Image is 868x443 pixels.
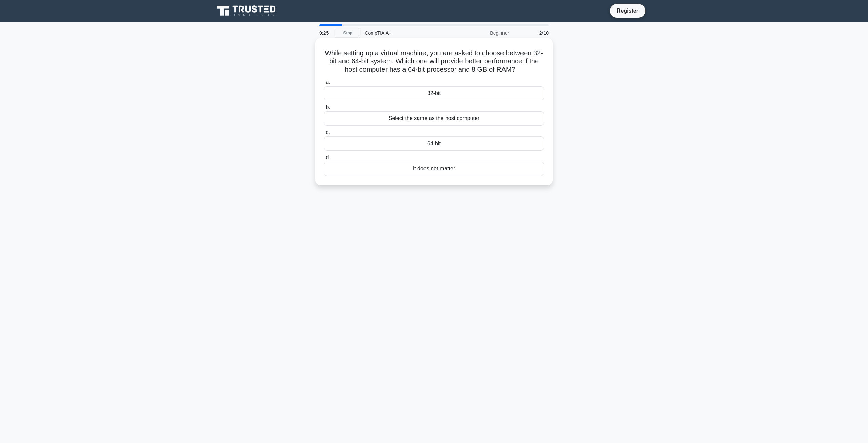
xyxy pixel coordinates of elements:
[324,136,544,151] div: 64-bit
[513,26,553,40] div: 2/10
[323,49,545,74] h5: While setting up a virtual machine, you are asked to choose between 32-bit and 64-bit system. Whi...
[325,129,330,135] span: c.
[325,104,330,110] span: b.
[325,79,330,85] span: a.
[324,86,544,100] div: 32-bit
[324,162,544,176] div: It does not matter
[360,26,454,40] div: CompTIA A+
[325,154,330,160] span: d.
[454,26,513,40] div: Beginner
[335,29,360,37] a: Stop
[324,111,544,126] div: Select the same as the host computer
[613,6,643,15] a: Register
[315,26,335,40] div: 9:25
